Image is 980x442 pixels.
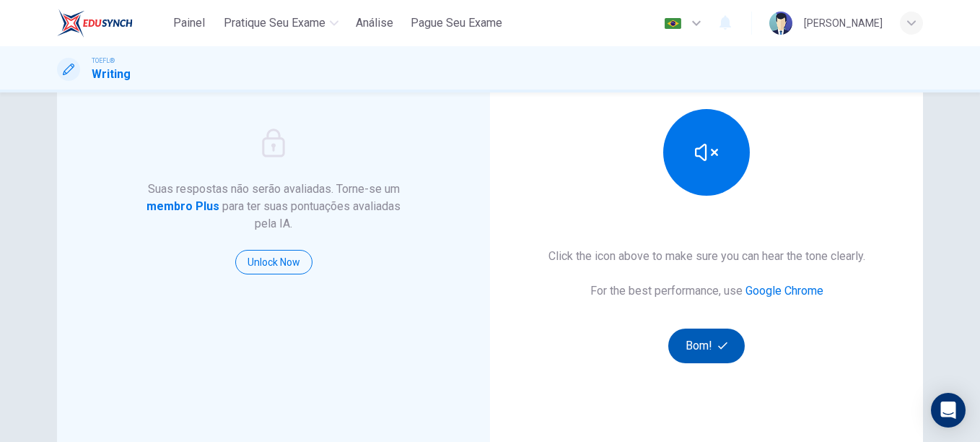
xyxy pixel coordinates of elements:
span: Pratique seu exame [224,14,325,32]
h1: Writing [92,66,131,83]
span: TOEFL® [92,56,115,66]
img: Profile picture [769,12,792,35]
div: Open Intercom Messenger [931,393,966,428]
h6: Click the icon above to make sure you can hear the tone clearly. [548,248,865,265]
img: pt [664,18,682,29]
span: Pague Seu Exame [411,14,502,32]
strong: membro Plus [146,199,219,213]
a: Google Chrome [745,284,823,298]
button: Unlock Now [235,250,312,274]
h6: For the best performance, use [590,282,823,300]
button: Bom! [668,329,745,363]
a: EduSynch logo [57,9,166,38]
button: Pratique seu exame [218,10,344,36]
img: EduSynch logo [57,9,133,38]
span: Análise [356,14,393,32]
div: [PERSON_NAME] [804,14,883,32]
button: Pague Seu Exame [405,10,508,36]
button: Análise [350,10,399,36]
h6: Suas respostas não serão avaliadas. Torne-se um para ter suas pontuações avaliadas pela IA. [144,181,404,233]
span: Painel [173,14,205,32]
button: Painel [166,10,212,36]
